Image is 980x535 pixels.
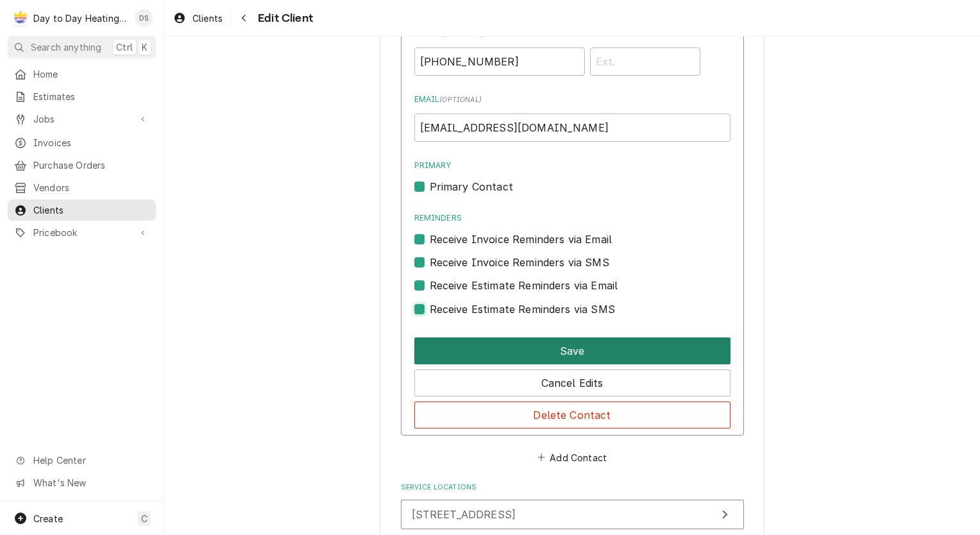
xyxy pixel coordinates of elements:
[192,12,223,25] span: Clients
[168,8,228,29] a: Clients
[401,482,744,493] label: Service Locations
[135,9,153,27] div: DS
[33,90,149,103] span: Estimates
[430,301,615,317] label: Receive Estimate Reminders via SMS
[254,10,313,27] span: Edit Client
[401,500,744,529] button: Update Service Location
[414,364,731,396] div: Button Group Row
[33,454,148,467] span: Help Center
[430,179,513,194] label: Primary Contact
[414,94,731,105] label: Email
[12,9,30,27] div: D
[8,108,156,130] a: Go to Jobs
[414,396,731,429] div: Button Group Row
[31,40,101,54] span: Search anything
[33,203,149,217] span: Clients
[430,278,618,293] label: Receive Estimate Reminders via Email
[414,47,585,76] input: Number
[430,232,612,247] label: Receive Invoice Reminders via Email
[414,369,731,396] button: Cancel Edits
[233,8,254,28] button: Navigate back
[8,472,156,493] a: Go to What's New
[414,212,731,247] div: Reminders
[8,200,156,221] a: Clients
[414,94,731,141] div: Email
[414,160,731,171] label: Primary
[33,476,148,489] span: What's New
[33,158,149,172] span: Purchase Orders
[439,96,482,104] span: ( optional )
[414,28,731,76] div: Phone
[33,136,149,149] span: Invoices
[33,181,149,194] span: Vendors
[135,9,153,27] div: David Silvestre's Avatar
[414,212,731,224] label: Reminders
[414,332,731,429] div: Button Group
[414,337,731,364] button: Save
[8,450,156,471] a: Go to Help Center
[8,222,156,243] a: Go to Pricebook
[33,513,63,524] span: Create
[8,36,156,58] button: Search anythingCtrlK
[8,155,156,176] a: Purchase Orders
[8,132,156,153] a: Invoices
[414,332,731,364] div: Button Group Row
[141,512,148,525] span: C
[590,47,701,76] input: Ext.
[142,40,148,54] span: K
[8,177,156,198] a: Vendors
[116,40,133,54] span: Ctrl
[430,255,609,270] label: Receive Invoice Reminders via SMS
[12,9,30,27] div: Day to Day Heating and Cooling's Avatar
[33,67,149,81] span: Home
[414,160,731,194] div: Primary
[33,226,130,239] span: Pricebook
[8,64,156,85] a: Home
[33,12,128,25] div: Day to Day Heating and Cooling
[33,112,130,126] span: Jobs
[8,86,156,107] a: Estimates
[412,508,516,521] span: [STREET_ADDRESS]
[414,402,731,429] button: Delete Contact
[535,448,609,466] button: Add Contact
